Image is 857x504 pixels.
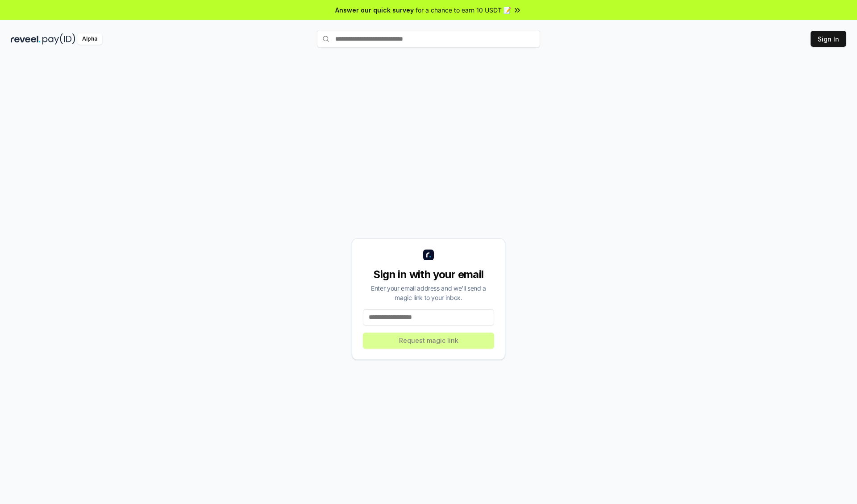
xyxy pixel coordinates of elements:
span: for a chance to earn 10 USDT 📝 [416,5,511,15]
img: pay_id [42,33,75,45]
button: Sign In [811,31,846,47]
div: Enter your email address and we’ll send a magic link to your inbox. [363,283,494,302]
img: reveel_dark [11,33,41,45]
img: logo_small [423,250,434,260]
span: Answer our quick survey [335,5,414,15]
div: Alpha [77,33,102,45]
div: Sign in with your email [363,267,494,282]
